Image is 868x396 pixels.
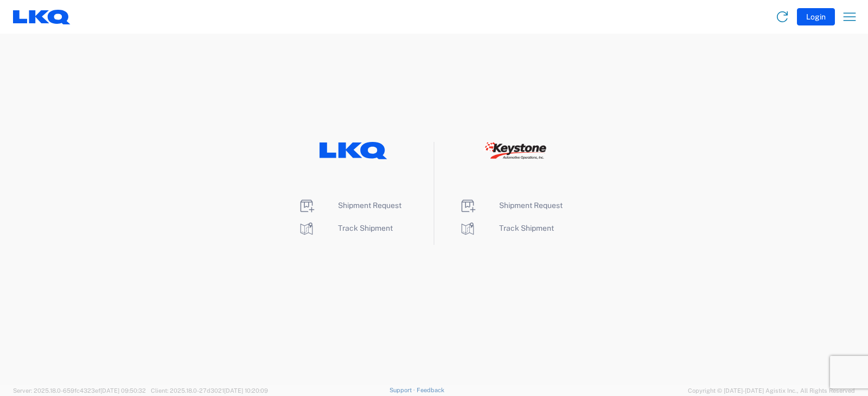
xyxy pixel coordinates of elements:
[499,201,563,210] span: Shipment Request
[688,386,855,395] span: Copyright © [DATE]-[DATE] Agistix Inc., All Rights Reserved
[151,387,268,394] span: Client: 2025.18.0-27d3021
[459,224,554,232] a: Track Shipment
[298,224,393,232] a: Track Shipment
[797,8,835,25] button: Login
[459,201,563,210] a: Shipment Request
[499,224,554,232] span: Track Shipment
[417,387,444,393] a: Feedback
[224,387,268,394] span: [DATE] 10:20:09
[298,201,401,210] a: Shipment Request
[100,387,146,394] span: [DATE] 09:50:32
[338,224,393,232] span: Track Shipment
[390,387,417,393] a: Support
[13,387,146,394] span: Server: 2025.18.0-659fc4323ef
[338,201,401,210] span: Shipment Request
